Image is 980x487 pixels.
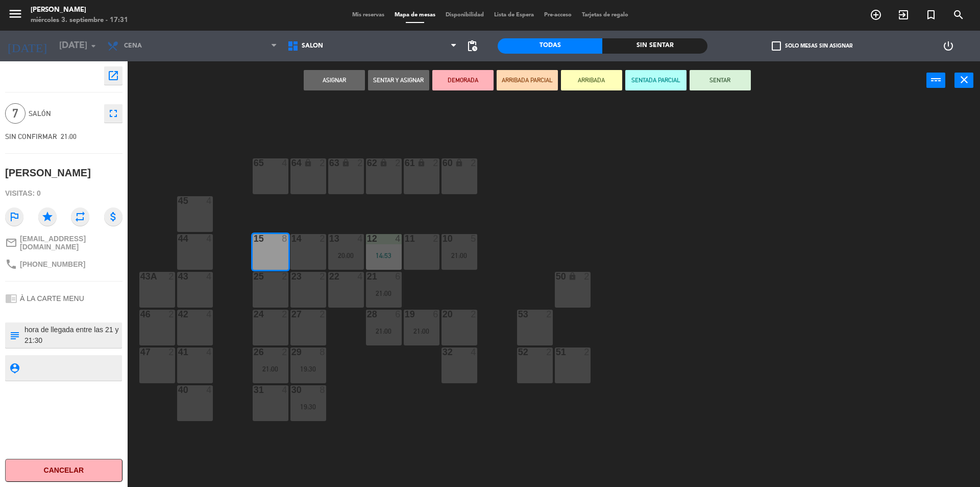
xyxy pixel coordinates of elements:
i: lock [304,158,312,167]
div: 21:00 [442,252,477,259]
span: Mis reservas [347,12,389,18]
div: 6 [433,310,439,319]
i: phone [5,258,17,270]
button: Asignar [304,70,365,90]
div: 41 [178,347,179,357]
div: 62 [367,158,367,168]
div: 2 [433,158,439,168]
div: 12 [367,234,367,243]
div: 23 [291,272,292,281]
i: chrome_reader_mode [5,292,17,305]
i: lock [455,158,463,167]
div: 26 [254,347,254,357]
button: Sentar y Asignar [368,70,429,90]
i: add_circle_outline [870,9,882,21]
div: 5 [471,234,477,243]
span: Salón [302,42,323,50]
i: power_input [930,74,942,86]
div: 2 [584,272,590,281]
button: SENTAR [690,70,751,90]
div: 64 [291,158,292,168]
div: 14:53 [366,252,402,259]
i: search [952,9,965,21]
div: 20:00 [328,252,364,259]
div: 47 [140,347,141,357]
div: 14 [291,234,292,243]
button: Cancelar [5,459,122,482]
div: 2 [168,272,175,281]
button: DEMORADA [432,70,494,90]
div: 4 [282,385,288,395]
i: lock [341,158,350,167]
i: turned_in_not [925,9,937,21]
i: arrow_drop_down [87,40,100,52]
div: 29 [291,347,292,357]
div: 27 [291,310,292,319]
span: Salón [29,108,99,120]
span: Cena [124,42,142,50]
div: 2 [471,158,477,168]
div: 4 [471,347,477,357]
i: lock [568,272,577,281]
div: 4 [206,347,212,357]
div: 28 [367,310,367,319]
span: pending_actions [466,40,478,52]
div: 46 [140,310,141,319]
div: 21:00 [253,365,288,373]
div: [PERSON_NAME] [31,5,128,15]
div: 4 [357,234,363,243]
span: 7 [5,103,26,124]
span: Lista de Espera [489,12,539,18]
div: 2 [282,347,288,357]
button: open_in_new [104,66,122,85]
div: 2 [584,347,590,357]
i: person_pin [9,362,20,374]
i: exit_to_app [897,9,910,21]
div: 2 [320,310,326,319]
div: 2 [546,310,552,319]
i: power_settings_new [942,40,954,52]
i: menu [8,6,23,21]
div: 4 [206,272,212,281]
div: 6 [395,310,401,319]
div: miércoles 3. septiembre - 17:31 [31,15,128,26]
button: close [954,73,973,88]
div: 40 [178,385,179,395]
i: star [38,207,57,226]
div: 6 [395,272,401,281]
span: Tarjetas de regalo [577,12,633,18]
div: 2 [395,158,401,168]
div: 4 [206,310,212,319]
div: 2 [168,347,175,357]
div: 8 [320,347,326,357]
div: 2 [282,272,288,281]
div: 4 [357,272,363,281]
div: 19:30 [290,365,326,373]
div: 45 [178,196,179,205]
button: ARRIBADA PARCIAL [497,70,558,90]
div: 65 [254,158,254,168]
div: 2 [471,310,477,319]
div: 21:00 [366,290,402,297]
i: open_in_new [107,69,119,82]
span: [EMAIL_ADDRESS][DOMAIN_NAME] [20,235,122,251]
a: mail_outline[EMAIL_ADDRESS][DOMAIN_NAME] [5,235,122,251]
span: Pre-acceso [539,12,577,18]
span: Disponibilidad [440,12,489,18]
div: 19:30 [290,403,326,410]
div: 4 [282,158,288,168]
div: 13 [329,234,330,243]
div: 21:00 [366,328,402,335]
i: subject [9,330,20,341]
div: 4 [395,234,401,243]
div: 8 [282,234,288,243]
span: SIN CONFIRMAR [5,132,57,141]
